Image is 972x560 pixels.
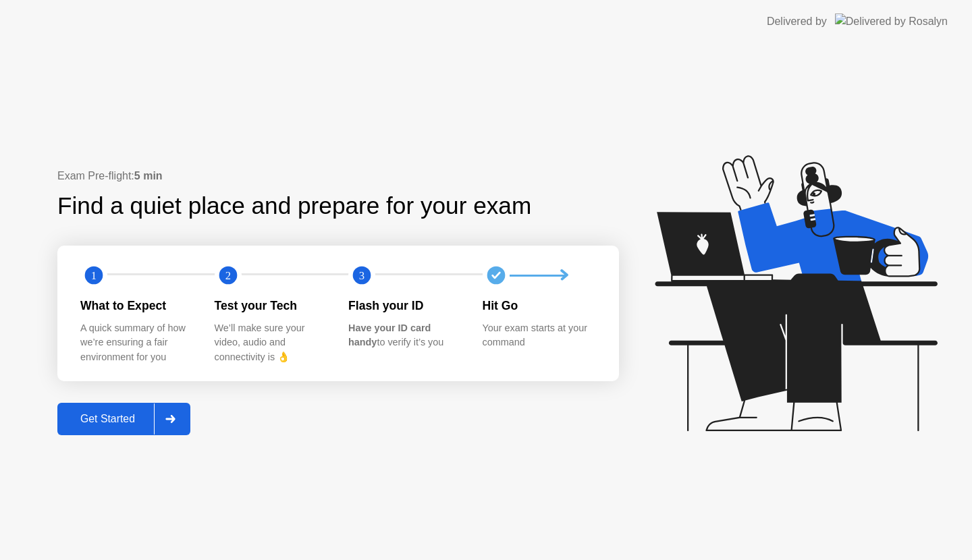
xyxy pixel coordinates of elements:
div: Get Started [61,413,154,425]
div: Find a quiet place and prepare for your exam [57,188,533,224]
div: What to Expect [80,297,193,314]
div: Exam Pre-flight: [57,168,619,184]
text: 3 [359,269,364,282]
img: Delivered by Rosalyn [835,13,948,29]
div: We’ll make sure your video, audio and connectivity is 👌 [215,321,327,365]
div: Your exam starts at your command [483,321,595,350]
div: Test your Tech [215,297,327,314]
button: Get Started [57,403,190,435]
div: A quick summary of how we’re ensuring a fair environment for you [80,321,193,365]
div: Hit Go [483,297,595,314]
b: Have your ID card handy [348,323,431,348]
div: Delivered by [767,13,827,30]
div: to verify it’s you [348,321,461,350]
b: 5 min [134,170,163,181]
text: 1 [91,269,97,282]
div: Flash your ID [348,297,461,314]
text: 2 [225,269,230,282]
